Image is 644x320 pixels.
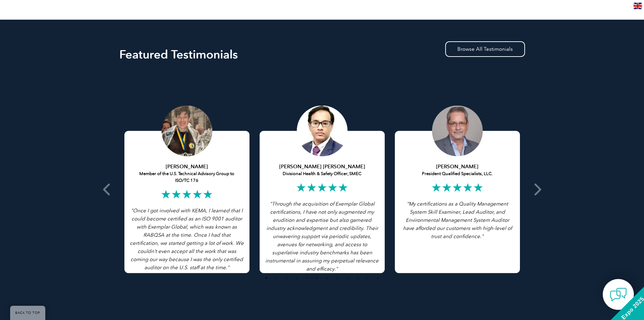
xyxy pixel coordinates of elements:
h2: Featured Testimonials [119,49,525,60]
button: 4 of 4 [293,275,300,281]
button: 11 of 4 [364,275,371,281]
i: “My certifications as a Quality Management System Skill Examiner, Lead Auditor, and Environmental... [403,201,512,239]
button: 12 of 4 [375,275,381,281]
h5: President Qualified Specialists, LLC. [400,163,515,177]
strong: [PERSON_NAME] [166,164,208,170]
i: "Once I got involved with KEMA, I learned that I could become certified as an ISO 9001 auditor wi... [130,208,244,271]
h5: Member of the U.S. Technical Advisory Group to ISO/TC 176 [129,163,244,184]
a: BACK TO TOP [10,306,45,320]
button: 9 of 4 [344,275,351,281]
button: 3 of 4 [283,275,290,281]
button: 10 of 4 [354,275,361,281]
button: 5 of 4 [304,275,310,281]
i: "Through the acquisition of Exemplar Global certifications, I have not only augmented my eruditio... [265,201,379,272]
a: Browse All Testimonials [445,41,525,57]
h2: ★★★★★ [129,189,244,200]
button: 2 of 4 [273,275,280,281]
img: contact-chat.png [610,286,627,303]
img: en [634,3,642,9]
button: 8 of 4 [334,275,341,281]
button: 7 of 4 [324,275,331,281]
h2: ★★★★★ [400,182,515,193]
button: 1 of 4 [263,275,270,281]
h5: Divisional Health & Safety Officer, SMEC [265,163,380,177]
strong: [PERSON_NAME] [PERSON_NAME] [279,164,365,170]
strong: [PERSON_NAME] [436,164,478,170]
h2: ★★★★★ [265,182,380,193]
button: 6 of 4 [314,275,320,281]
